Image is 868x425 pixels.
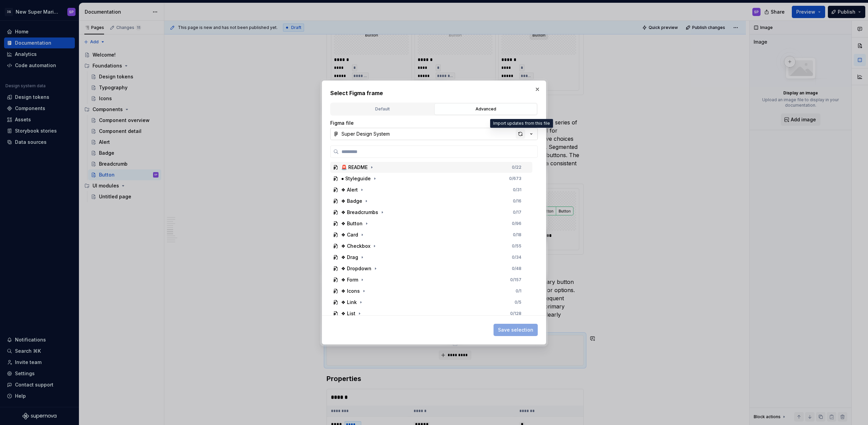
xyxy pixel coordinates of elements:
[513,210,521,215] div: 0 / 17
[341,186,358,193] div: ❖ Alert
[341,310,355,317] div: ❖ List
[509,176,521,181] div: 0 / 673
[341,254,358,261] div: ❖ Drag
[341,299,357,306] div: ❖ Link
[341,231,358,238] div: ❖ Card
[330,120,354,126] label: Figma file
[341,220,363,227] div: ❖ Button
[513,198,521,204] div: 0 / 16
[333,106,431,112] div: Default
[513,232,521,238] div: 0 / 18
[512,221,521,226] div: 0 / 96
[330,89,538,97] h2: Select Figma frame
[341,164,368,171] div: 🚨 README
[341,243,370,249] div: ❖ Checkbox
[513,187,521,193] div: 0 / 31
[341,198,362,204] div: ❖ Badge
[512,243,521,249] div: 0 / 55
[341,265,371,272] div: ❖ Dropdown
[341,209,378,216] div: ❖ Breadcrumbs
[510,277,521,283] div: 0 / 157
[437,106,535,112] div: Advanced
[512,165,521,170] div: 0 / 22
[512,266,521,271] div: 0 / 48
[510,311,521,316] div: 0 / 128
[330,128,538,140] button: Super Design System
[512,255,521,260] div: 0 / 34
[341,175,371,182] div: ● Styleguide
[341,131,390,137] div: Super Design System
[515,300,521,305] div: 0 / 5
[490,119,553,128] div: Import updates from this file
[341,276,358,283] div: ❖ Form
[341,288,360,294] div: ❖ Icons
[516,288,521,294] div: 0 / 1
